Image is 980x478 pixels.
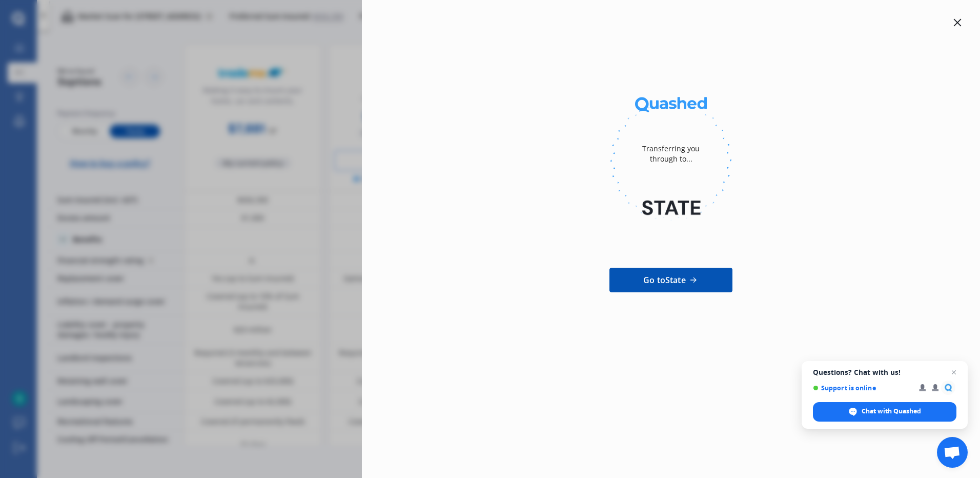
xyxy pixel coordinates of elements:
div: Transferring you through to... [630,123,712,185]
div: Open chat [937,437,968,468]
span: Chat with Quashed [862,407,921,416]
span: Questions? Chat with us! [813,368,956,376]
img: State-text-1.webp [606,185,736,231]
div: Chat with Quashed [813,402,956,422]
span: Close chat [948,366,960,379]
span: Go to State [643,274,686,286]
a: Go toState [609,268,732,292]
span: Support is online [813,384,912,392]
